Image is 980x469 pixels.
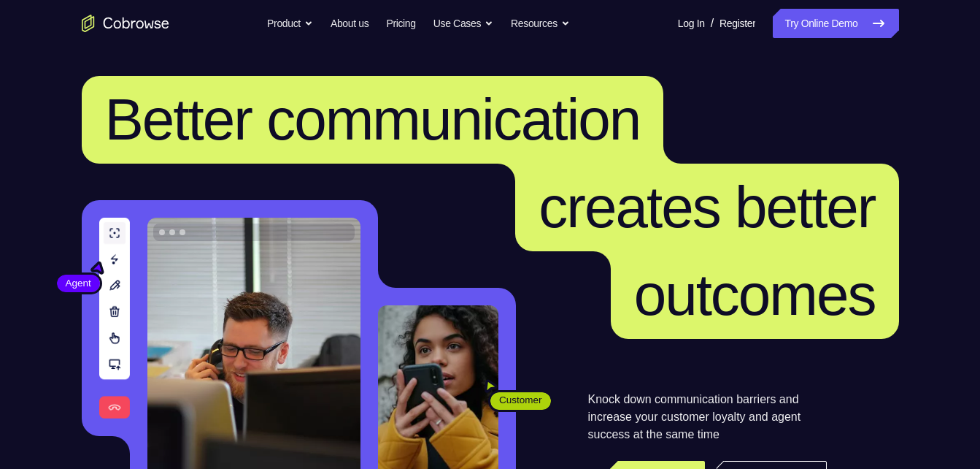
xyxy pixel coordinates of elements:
[433,9,493,38] button: Use Cases
[511,9,570,38] button: Resources
[82,15,169,32] a: Go to the home page
[678,9,705,38] a: Log In
[634,262,876,327] span: outcomes
[267,9,313,38] button: Product
[386,9,415,38] a: Pricing
[105,87,641,152] span: Better communication
[331,9,369,38] a: About us
[711,15,714,32] span: /
[719,9,755,38] a: Register
[588,391,827,443] p: Knock down communication barriers and increase your customer loyalty and agent success at the sam...
[773,9,898,38] a: Try Online Demo
[539,175,875,240] span: creates better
